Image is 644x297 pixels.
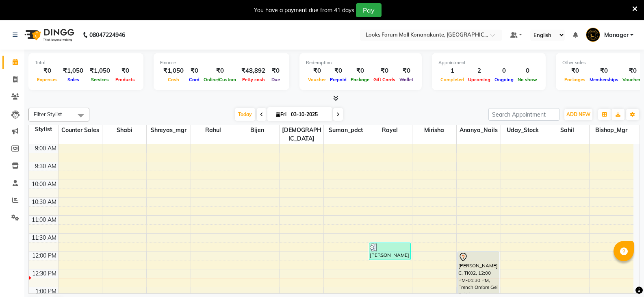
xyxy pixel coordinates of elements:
span: Upcoming [466,77,492,82]
img: logo [21,24,76,46]
span: Packages [562,77,588,82]
span: Filter Stylist [34,111,62,117]
div: 9:00 AM [33,144,58,153]
span: Cash [166,77,181,82]
span: Package [349,77,371,82]
div: 1 [438,66,466,76]
span: Uday_Stock [501,125,545,135]
div: ₹1,050 [60,66,87,76]
span: Counter Sales [59,125,102,135]
div: 0 [516,66,539,76]
span: rahul [191,125,235,135]
input: Search Appointment [488,108,559,121]
span: Mirisha [412,125,456,135]
div: 12:00 PM [30,251,58,260]
span: Online/Custom [202,77,238,82]
div: [PERSON_NAME] c, TK03, 11:45 AM-12:15 PM, Classic Pedicure(F) [369,243,410,260]
span: Due [269,77,282,82]
div: ₹0 [349,66,371,76]
div: ₹0 [269,66,283,76]
div: ₹48,892 [238,66,269,76]
div: Appointment [438,59,539,66]
div: 10:30 AM [30,198,58,206]
div: ₹0 [306,66,328,76]
div: 2 [466,66,492,76]
span: Expenses [35,77,60,82]
div: You have a payment due from 41 days [254,6,354,15]
div: 11:00 AM [30,216,58,224]
span: Fri [274,111,288,117]
span: Wallet [397,77,415,82]
div: 11:30 AM [30,234,58,242]
div: Total [35,59,137,66]
img: Manager [586,28,600,42]
iframe: chat widget [610,264,636,289]
span: Shreyas_mgr [147,125,191,135]
span: Shabi [102,125,146,135]
span: Voucher [306,77,328,82]
div: ₹0 [328,66,349,76]
span: Petty cash [240,77,267,82]
span: Bijen [235,125,279,135]
span: Products [113,77,137,82]
div: ₹0 [588,66,620,76]
div: 0 [492,66,516,76]
div: ₹0 [202,66,238,76]
span: Prepaid [328,77,349,82]
div: 1:00 PM [34,287,58,296]
div: ₹1,050 [160,66,187,76]
span: Rayel [368,125,412,135]
span: [DEMOGRAPHIC_DATA] [280,125,323,144]
span: Card [187,77,202,82]
div: ₹0 [113,66,137,76]
span: ADD NEW [566,111,590,117]
div: ₹0 [562,66,588,76]
span: Sales [65,77,81,82]
span: Completed [438,77,466,82]
span: Today [235,108,255,121]
span: Services [89,77,111,82]
input: 2025-10-03 [288,108,329,121]
span: Manager [604,31,629,39]
div: ₹0 [371,66,397,76]
span: Gift Cards [371,77,397,82]
div: Redemption [306,59,415,66]
button: ADD NEW [564,109,592,120]
button: Pay [356,3,382,17]
span: Sahil [545,125,589,135]
div: ₹0 [35,66,60,76]
div: ₹0 [187,66,202,76]
div: 12:30 PM [30,269,58,278]
div: 9:30 AM [33,162,58,171]
div: Finance [160,59,283,66]
span: Memberships [588,77,620,82]
span: Bishop_Mgr [590,125,633,135]
span: Ananya_Nails [457,125,501,135]
span: No show [516,77,539,82]
span: Suman_pdct [324,125,368,135]
b: 08047224946 [89,24,125,46]
span: Ongoing [492,77,516,82]
div: ₹1,050 [87,66,113,76]
div: ₹0 [397,66,415,76]
div: 10:00 AM [30,180,58,189]
div: Stylist [29,125,58,134]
